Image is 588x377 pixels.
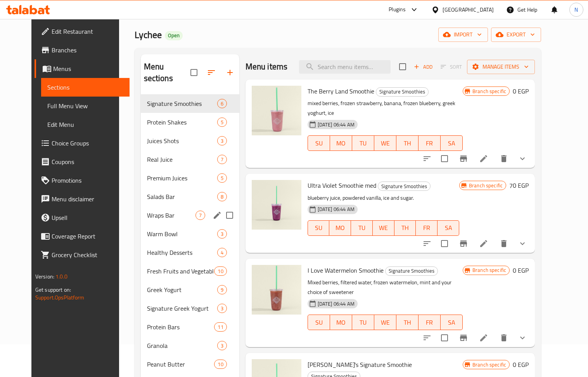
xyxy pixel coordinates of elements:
[469,266,509,274] span: Branch specific
[147,118,217,127] div: Protein Shakes
[509,180,529,191] h6: 70 EGP
[491,28,541,42] button: export
[35,246,130,264] a: Grocery Checklist
[202,63,221,82] span: Sort sections
[55,272,67,282] span: 1.0.0
[214,361,226,368] span: 10
[396,315,419,330] button: TH
[217,248,227,257] div: items
[144,61,190,84] h2: Menu sections
[141,94,239,113] div: Signature Smoothies6
[141,113,239,131] div: Protein Shakes5
[214,268,226,275] span: 10
[454,149,473,168] button: Branch-specific-item
[376,222,391,233] span: WE
[518,154,527,163] svg: Show Choices
[333,138,349,149] span: MO
[394,59,411,75] span: Select section
[141,355,239,374] div: Peanut Butter10
[308,265,384,276] span: I Love Watermelon Smoothie
[252,180,301,230] img: Ultra Violet Smoothie med
[218,249,227,256] span: 4
[52,176,123,185] span: Promotions
[469,361,509,368] span: Branch specific
[53,64,123,73] span: Menus
[47,120,123,129] span: Edit Menu
[513,149,532,168] button: show more
[147,99,217,108] span: Signature Smoothies
[373,220,394,236] button: WE
[52,138,123,148] span: Choice Groups
[308,193,459,203] p: blueberry juice, powdered vanilla, ice and sugar.
[52,194,123,204] span: Menu disclaimer
[495,149,513,168] button: delete
[441,222,456,233] span: SA
[315,300,358,308] span: [DATE] 06:44 AM
[141,280,239,299] div: Greek Yogurt9
[518,333,527,342] svg: Show Choices
[419,315,441,330] button: FR
[311,222,327,233] span: SU
[513,329,532,347] button: show more
[141,262,239,280] div: Fresh Fruits and Vegetables10
[473,62,529,72] span: Manage items
[422,138,438,149] span: FR
[217,155,227,164] div: items
[35,272,54,282] span: Version:
[217,99,227,108] div: items
[444,30,482,40] span: import
[398,222,413,233] span: TH
[438,220,459,236] button: SA
[147,229,217,239] div: Warm Bowl
[141,318,239,336] div: Protein Bars11
[147,155,217,164] div: Real Juice
[308,278,463,297] p: Mixed berries, filtered water, frozen watermelon, mint and your choice of sweetener
[141,206,239,225] div: Wraps Bar7edit
[376,87,429,97] div: Signature Smoothies
[141,169,239,187] div: Premium Juices5
[354,222,370,233] span: TU
[165,31,183,40] div: Open
[35,22,130,41] a: Edit Restaurant
[221,63,239,82] button: Add section
[374,315,396,330] button: WE
[351,220,373,236] button: TU
[438,28,488,42] button: import
[52,250,123,259] span: Grocery Checklist
[147,360,214,369] div: Peanut Butter
[311,138,327,149] span: SU
[147,266,214,276] div: Fresh Fruits and Vegetables
[147,285,217,294] span: Greek Yogurt
[218,119,227,126] span: 5
[308,180,376,191] span: Ultra Violet Smoothie med
[147,136,217,145] div: Juices Shots
[147,192,217,201] span: Salads Bar
[441,135,463,151] button: SA
[141,225,239,243] div: Warm Bowl3
[35,171,130,190] a: Promotions
[141,187,239,206] div: Salads Bar8
[315,121,358,128] span: [DATE] 06:44 AM
[218,175,227,182] span: 5
[147,304,217,313] div: Signature Greek Yogurt
[443,5,494,14] div: [GEOGRAPHIC_DATA]
[308,359,412,370] span: [PERSON_NAME]'s Signature Smoothie
[513,86,529,97] h6: 0 EGP
[330,135,352,151] button: MO
[147,341,217,350] div: Granola
[217,304,227,313] div: items
[513,265,529,276] h6: 0 EGP
[217,229,227,239] div: items
[419,222,434,233] span: FR
[352,315,374,330] button: TU
[218,137,227,145] span: 3
[195,211,205,220] div: items
[454,234,473,253] button: Branch-specific-item
[495,329,513,347] button: delete
[47,83,123,92] span: Sections
[186,64,202,81] span: Select all sections
[416,220,438,236] button: FR
[147,211,195,220] div: Wraps Bar
[246,61,288,73] h2: Menu items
